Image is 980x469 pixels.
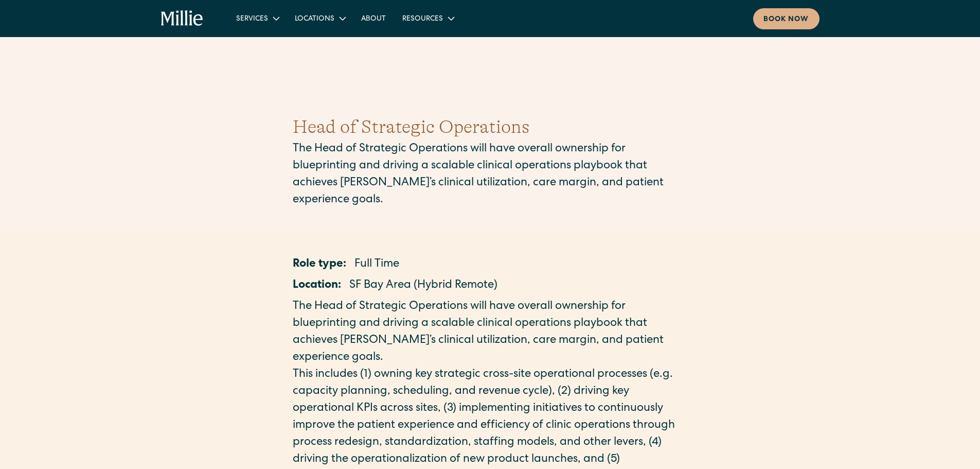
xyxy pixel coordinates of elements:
div: Services [236,14,268,25]
div: Resources [394,10,461,27]
a: Book now [753,8,819,29]
div: Services [228,10,287,27]
div: Resources [402,14,443,25]
div: Book now [763,14,809,25]
a: home [161,10,204,27]
h1: Head of Strategic Operations [293,113,688,141]
p: Role type: [293,256,346,273]
p: The Head of Strategic Operations will have overall ownership for blueprinting and driving a scala... [293,141,688,209]
div: Locations [295,14,334,25]
p: SF Bay Area (Hybrid Remote) [349,277,497,294]
a: About [353,10,394,27]
p: Full Time [354,256,399,273]
p: Location: [293,277,341,294]
div: Locations [287,10,353,27]
p: The Head of Strategic Operations will have overall ownership for blueprinting and driving a scala... [293,299,688,367]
